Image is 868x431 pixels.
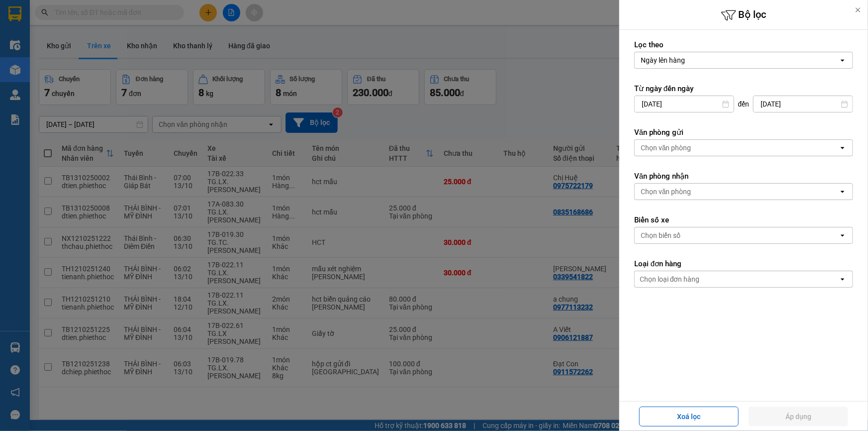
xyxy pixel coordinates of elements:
[839,144,847,152] svg: open
[641,55,685,65] div: Ngày lên hàng
[640,274,700,284] div: Chọn loại đơn hàng
[839,188,847,196] svg: open
[839,56,847,64] svg: open
[634,40,853,50] label: Lọc theo
[634,215,853,225] label: Biển số xe
[749,407,848,427] button: Áp dụng
[634,84,853,94] label: Từ ngày đến ngày
[641,230,680,240] div: Chọn biển số
[839,275,847,283] svg: open
[635,96,734,112] input: Select a date.
[641,187,691,197] div: Chọn văn phòng
[634,259,853,269] label: Loại đơn hàng
[619,7,868,23] h6: Bộ lọc
[754,96,853,112] input: Select a date.
[839,231,847,239] svg: open
[634,127,853,137] label: Văn phòng gửi
[641,143,691,153] div: Chọn văn phòng
[686,55,687,65] input: Selected Ngày lên hàng.
[639,407,739,427] button: Xoá lọc
[634,171,853,181] label: Văn phòng nhận
[738,99,750,109] span: đến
